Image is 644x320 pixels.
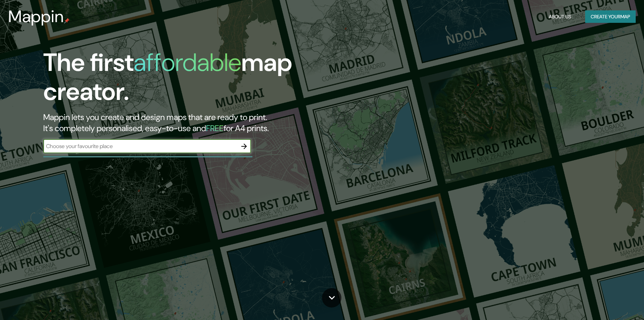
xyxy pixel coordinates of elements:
[8,7,64,26] h3: Mappin
[64,18,70,24] img: mappin-pin
[134,46,241,79] h1: affordable
[585,10,636,23] button: Create yourmap
[43,112,365,134] h2: Mappin lets you create and design maps that are ready to print. It's completely personalised, eas...
[43,142,237,150] input: Choose your favourite place
[546,10,574,23] button: About Us
[206,123,224,134] h5: FREE
[43,48,365,112] h1: The first map creator.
